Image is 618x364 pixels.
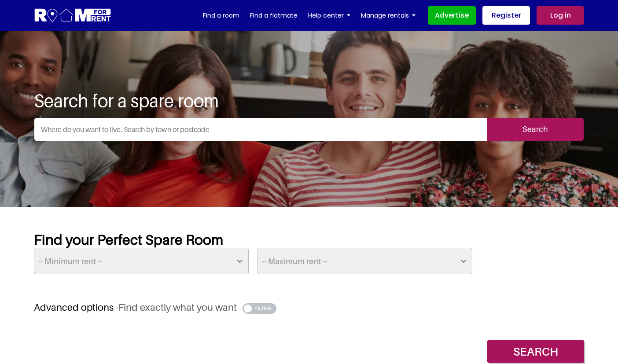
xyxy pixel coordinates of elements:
a: Find a flatmate [250,9,298,22]
a: Help center [308,9,350,22]
a: Register [482,6,530,25]
img: Logo for Room for Rent, featuring a welcoming design with a house icon and modern typography [34,7,112,24]
h3: Advanced options - [34,301,584,313]
a: Log in [537,6,584,25]
a: Find a room [203,9,239,22]
input: Search [487,340,584,363]
input: Search [487,118,584,141]
a: Advertise [428,6,476,25]
strong: Find your Perfect Spare Room [34,231,223,248]
h1: Search for a spare room [34,90,584,111]
a: Manage rentals [361,9,416,22]
input: Where do you want to live. Search by town or postcode [34,118,487,141]
span: Find exactly what you want [118,301,237,313]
